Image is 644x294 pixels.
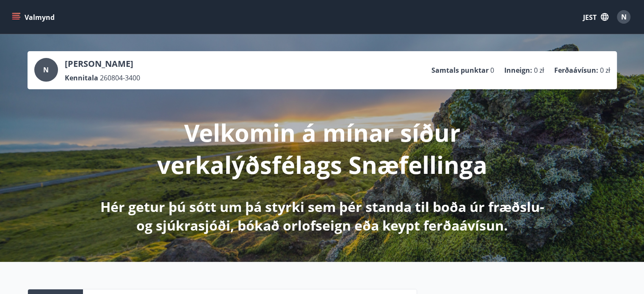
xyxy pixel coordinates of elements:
[583,13,597,22] font: JEST
[600,66,610,75] font: 0 zł
[25,13,55,22] font: Valmynd
[614,7,634,27] button: N
[504,66,530,75] font: Inneign
[157,116,487,181] font: Velkomin á mínar síður verkalýðsfélags Snæfellinga
[580,9,612,25] button: JEST
[490,66,494,75] font: 0
[43,65,49,74] font: N
[431,66,489,75] font: Samtals punktar
[65,58,133,69] font: [PERSON_NAME]
[100,73,140,82] font: 260804-3400
[100,198,544,234] font: Hér getur þú sótt um þá styrki sem þér standa til boða úr fræðslu- og sjúkrasjóði, bókað orlofsei...
[534,66,544,75] font: 0 zł
[10,9,58,25] button: menu
[621,12,627,22] font: N
[65,73,98,82] font: Kennitala
[554,66,596,75] font: Ferðaávísun
[530,66,532,75] font: :
[596,66,598,75] font: :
